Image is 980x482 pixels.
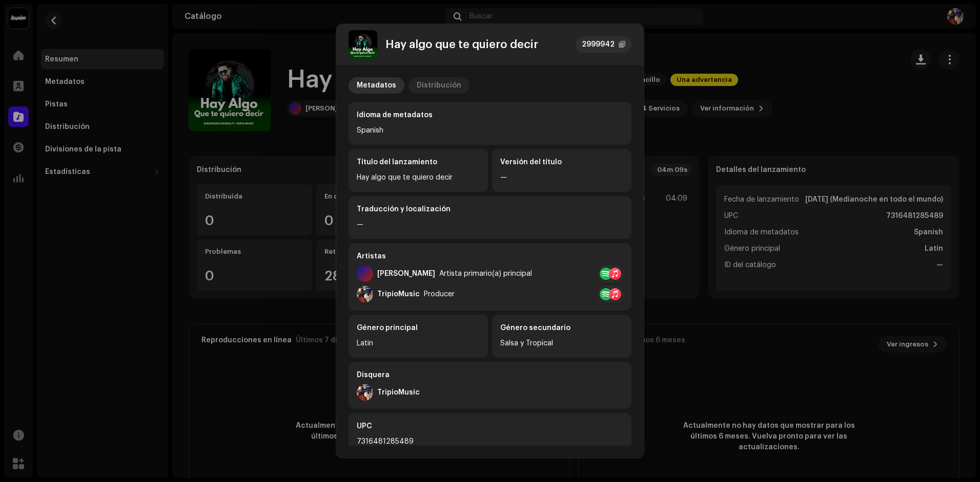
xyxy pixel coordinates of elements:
[357,218,623,231] div: —
[357,370,623,380] div: Disquera
[357,204,623,214] div: Traducción y localización
[357,337,480,349] div: Latin
[582,38,615,51] div: 2999942
[357,421,623,431] div: UPC
[357,124,623,137] div: Spanish
[357,171,480,184] div: Hay algo que te quiero decir
[357,323,480,333] div: Género principal
[357,384,373,401] img: 826d4ecd-c416-4f3c-b293-1e8c7c3c1df3
[357,110,623,120] div: Idioma de metadatos
[349,30,377,59] img: 09c1c851-c5c6-4bc5-b716-314200b08171
[424,290,455,298] div: Producer
[500,323,623,333] div: Género secundario
[417,77,461,94] div: Distribución
[500,171,623,184] div: —
[377,388,420,397] div: TripioMusic
[357,286,373,302] img: 048daa45-297e-4e82-97e8-7daf4655c902
[377,290,420,298] div: TripioMusic
[377,270,435,278] div: [PERSON_NAME]
[357,435,623,448] div: 7316481285489
[385,38,538,51] div: Hay algo que te quiero decir
[357,157,480,167] div: Título del lanzamiento
[357,251,623,261] div: Artistas
[357,77,396,94] div: Metadatos
[500,157,623,167] div: Versión del título
[439,270,532,278] div: Artista primario(a) principal
[500,337,623,349] div: Salsa y Tropical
